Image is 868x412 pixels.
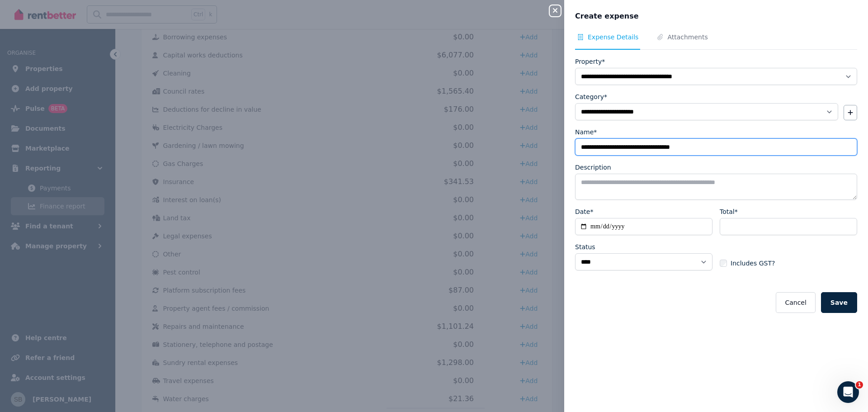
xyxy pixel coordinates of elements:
span: Create expense [575,11,639,22]
span: Attachments [667,33,708,42]
button: Cancel [776,292,815,313]
label: Date* [575,207,593,216]
nav: Tabs [575,33,857,50]
span: Includes GST? [731,259,775,268]
span: 1 [856,381,863,388]
label: Status [575,242,595,251]
span: Expense Details [588,33,638,42]
label: Category* [575,92,607,101]
label: Name* [575,128,597,137]
label: Property* [575,57,605,66]
iframe: Intercom live chat [837,381,859,403]
input: Includes GST? [720,260,727,267]
label: Description [575,163,611,172]
button: Save [821,292,857,313]
label: Total* [720,207,738,216]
